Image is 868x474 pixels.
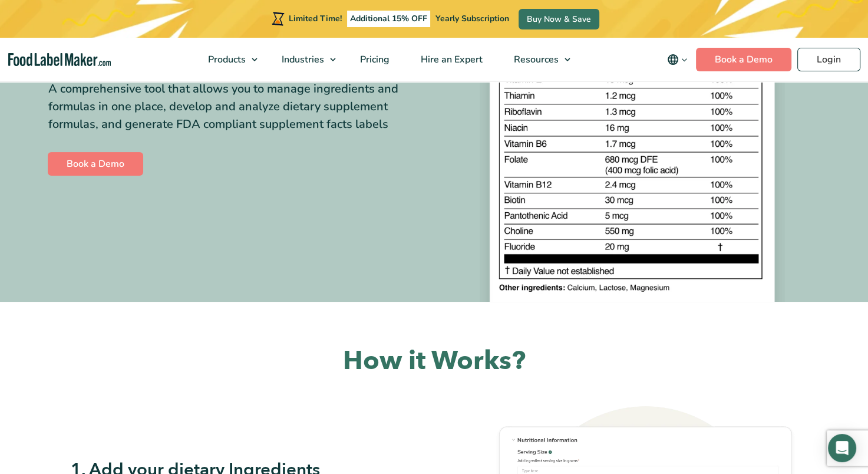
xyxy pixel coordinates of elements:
span: Additional 15% OFF [347,11,430,27]
span: Industries [278,53,325,66]
span: Yearly Subscription [435,13,509,24]
span: Hire an Expert [417,53,484,66]
a: Pricing [345,38,402,81]
a: Industries [266,38,342,81]
span: Products [204,53,247,66]
a: Buy Now & Save [519,9,599,29]
a: Book a Demo [48,152,143,176]
span: Resources [510,53,560,66]
h2: How it Works? [78,344,791,378]
a: Products [193,38,263,81]
a: Resources [499,38,576,81]
div: Open Intercom Messenger [828,434,856,462]
span: Pricing [357,53,391,66]
span: Limited Time! [289,13,342,24]
a: Hire an Expert [405,38,496,81]
div: A comprehensive tool that allows you to manage ingredients and formulas in one place, develop and... [48,80,425,133]
a: Login [797,48,860,71]
a: Book a Demo [696,48,791,71]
